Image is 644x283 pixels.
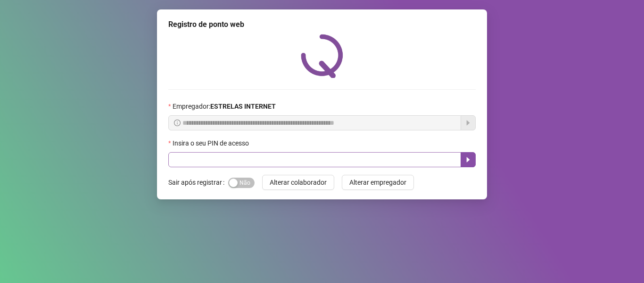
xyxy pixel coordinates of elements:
[168,175,228,190] label: Sair após registrar
[270,177,327,188] span: Alterar colaborador
[173,101,276,111] span: Empregador :
[349,177,406,188] span: Alterar empregador
[342,175,414,190] button: Alterar empregador
[210,103,276,110] strong: ESTRELAS INTERNET
[262,175,334,190] button: Alterar colaborador
[174,120,181,126] span: info-circle
[168,138,255,148] label: Insira o seu PIN de acesso
[301,34,343,78] img: QRPoint
[464,156,472,163] span: caret-right
[168,19,476,30] div: Registro de ponto web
